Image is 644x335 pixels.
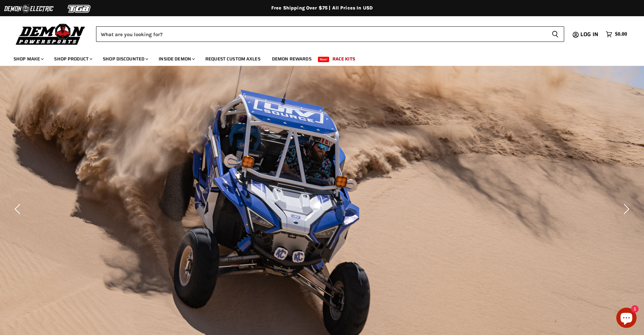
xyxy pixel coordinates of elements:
span: Log in [580,30,598,38]
input: Search [96,26,546,42]
a: Shop Product [49,52,96,66]
button: Previous [12,202,25,216]
inbox-online-store-chat: Shopify online store chat [614,308,639,330]
div: Free Shipping Over $75 | All Prices In USD [51,5,593,11]
span: New! [318,57,329,62]
ul: Main menu [8,49,625,66]
a: Log in [577,31,602,37]
a: Inside Demon [154,52,199,66]
img: Demon Powersports [14,22,88,46]
form: Product [96,26,564,42]
a: Request Custom Axles [200,52,266,66]
button: Next [619,202,632,216]
button: Search [546,26,564,42]
a: $0.00 [602,29,630,39]
img: Demon Electric Logo 2 [3,2,54,15]
img: TGB Logo 2 [54,2,105,15]
a: Demon Rewards [267,52,317,66]
a: Shop Discounted [98,52,152,66]
a: Shop Make [8,52,48,66]
a: Race Kits [327,52,360,66]
span: $0.00 [615,31,627,37]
